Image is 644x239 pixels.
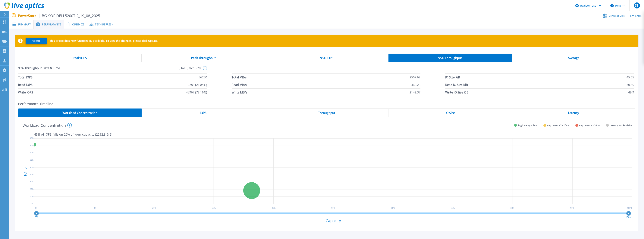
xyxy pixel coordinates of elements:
text: 80% [30,144,33,146]
h2: Performance Timeline [18,102,635,106]
span: Write IO Size KiB [445,89,468,96]
h4: IOPS [23,157,27,186]
span: Optimize [72,23,84,26]
h4: Capacity [34,219,632,223]
span: 56250 [199,74,207,81]
text: 20 % [152,207,156,209]
span: Latency [568,111,579,114]
text: 100 % [627,207,632,209]
span: Read IO Size KiB [445,81,468,88]
span: Performance [42,23,61,26]
text: 10 % [93,207,96,209]
span: Total MB/s [232,74,247,81]
span: Write IOPS [18,89,33,96]
p: PowerStore [18,14,100,18]
span: Read MB/s [232,81,247,88]
span: Total IOPS [18,74,33,81]
text: 90% [30,137,33,139]
span: Avg Latency > 10ms [579,124,600,127]
text: 50 % [331,207,335,209]
p: This project has new functionality available. To view the changes, please click Update. [50,39,158,42]
button: Update [26,38,47,44]
span: Peak IOPS [73,56,87,59]
span: 45.65 [627,74,634,81]
text: 0% [31,202,33,205]
span: Summary [18,23,31,26]
span: [DATE] 07:18:20 [109,66,201,73]
span: Latency Not Available [610,124,632,127]
text: 100% [626,216,632,219]
text: 0 % [35,207,37,209]
span: Workload Concentration [62,111,97,114]
text: 40 % [272,207,275,209]
span: Peak Throughput [191,56,216,59]
span: IO Size KiB [445,74,460,81]
span: 95% IOPS [320,56,333,59]
span: IO Size [445,111,455,114]
text: 90 % [570,207,574,209]
span: Throughput [318,111,335,114]
span: Write MB/s [232,89,247,96]
span: 43967 (78.16%) [186,89,207,96]
span: Download Excel [609,15,625,17]
text: 70 % [451,207,455,209]
h4: Workload Concentration [23,123,72,127]
p: 45 % of IOPS falls on 20 % of your capacity ( 2252.8 GiB ) [34,133,632,136]
span: 95% Throughput Date & Time [18,66,109,73]
span: Share [635,15,642,17]
span: 49.9 [628,89,634,96]
span: ST [635,4,638,7]
text: 60 % [391,207,395,209]
span: Avg Latency 2 - 10ms [547,124,569,127]
span: Tech Refresh [95,23,113,26]
span: 2507.62 [410,74,420,81]
span: IOPS [200,111,206,114]
span: Read IOPS [18,81,33,88]
span: Average [568,56,579,59]
span: Avg Latency < 2ms [518,124,537,127]
span: BG-SOF-DELL5200T-2_19_08_2025 [39,14,100,18]
text: 10% [30,195,33,198]
text: 0% [35,216,38,219]
text: 30 % [212,207,216,209]
span: 30.45 [627,81,634,88]
span: 95% Throughput [438,56,462,59]
span: 12283 (21.84%) [186,81,207,88]
text: 80 % [510,207,514,209]
span: 2142.37 [410,89,420,96]
text: 70% [30,151,33,154]
span: 365.25 [411,81,420,88]
text: 20% [30,188,33,190]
